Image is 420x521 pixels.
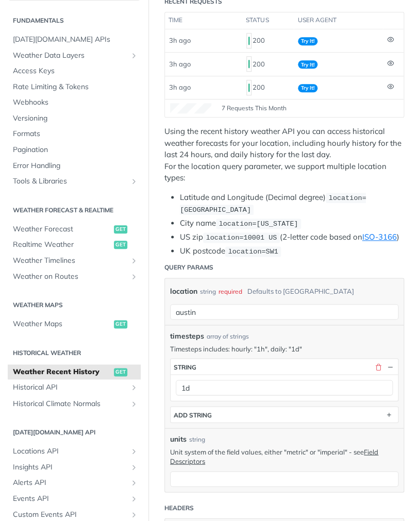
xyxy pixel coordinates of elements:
[130,257,138,265] button: Show subpages for Weather Timelines
[170,344,398,353] p: Timesteps includes: hourly: "1h", daily: "1d"
[13,493,127,503] span: Events API
[8,237,141,253] a: Realtime Weatherget
[219,220,298,228] span: location=[US_STATE]
[13,462,127,472] span: Insights API
[8,316,141,332] a: Weather Mapsget
[385,362,395,371] button: Hide
[130,510,138,518] button: Show subpages for Custom Events API
[13,66,138,76] span: Access Keys
[180,192,404,216] li: Latitude and Longitude (Decimal degree)
[8,95,141,110] a: Webhooks
[130,273,138,281] button: Show subpages for Weather on Routes
[248,60,249,68] span: 200
[174,411,212,418] div: ADD string
[13,477,127,488] span: Alerts API
[130,494,138,502] button: Show subpages for Events API
[13,240,111,250] span: Realtime Weather
[171,407,398,422] button: ADD string
[242,12,294,29] th: status
[248,83,249,92] span: 200
[114,225,127,233] span: get
[13,367,111,377] span: Weather Recent History
[200,283,216,298] div: string
[130,177,138,186] button: Show subpages for Tools & Libraries
[13,97,138,108] span: Webhooks
[298,60,317,69] span: Try It!
[170,447,398,465] p: Unit system of the field values, either "metric" or "imperial" - see
[8,32,141,47] a: [DATE][DOMAIN_NAME] APIs
[8,48,141,63] a: Weather Data LayersShow subpages for Weather Data Layers
[180,231,404,243] li: US zip (2-letter code based on )
[8,491,141,506] a: Events APIShow subpages for Events API
[228,248,278,256] span: location=SW1
[164,263,213,272] div: Query Params
[206,234,277,242] span: location=10001 US
[298,37,317,45] span: Try It!
[8,79,141,95] a: Rate Limiting & Tokens
[8,142,141,158] a: Pagination
[13,398,127,409] span: Historical Climate Normals
[130,52,138,60] button: Show subpages for Weather Data Layers
[13,176,127,187] span: Tools & Libraries
[189,434,205,444] div: string
[170,447,378,465] a: Field Descriptors
[170,283,197,298] label: location
[8,63,141,79] a: Access Keys
[8,443,141,459] a: Locations APIShow subpages for Locations API
[130,463,138,471] button: Show subpages for Insights API
[114,368,127,376] span: get
[8,206,141,215] h2: Weather Forecast & realtime
[8,459,141,475] a: Insights APIShow subpages for Insights API
[165,12,242,29] th: time
[298,84,317,92] span: Try It!
[13,113,138,124] span: Versioning
[8,396,141,411] a: Historical Climate NormalsShow subpages for Historical Climate Normals
[222,104,287,113] span: 7 Requests This Month
[8,364,141,380] a: Weather Recent Historyget
[13,319,111,329] span: Weather Maps
[248,37,249,45] span: 200
[169,83,191,91] span: 3h ago
[8,174,141,189] a: Tools & LibrariesShow subpages for Tools & Libraries
[180,245,404,257] li: UK postcode
[8,475,141,490] a: Alerts APIShow subpages for Alerts API
[219,283,242,298] div: required
[130,399,138,408] button: Show subpages for Historical Climate Normals
[8,158,141,174] a: Error Handling
[8,111,141,126] a: Versioning
[207,331,249,341] div: array of strings
[13,35,138,45] span: [DATE][DOMAIN_NAME] APIs
[169,36,191,44] span: 3h ago
[13,129,138,139] span: Formats
[247,283,354,298] div: Defaults to [GEOGRAPHIC_DATA]
[130,447,138,455] button: Show subpages for Locations API
[8,380,141,395] a: Historical APIShow subpages for Historical API
[164,126,404,184] p: Using the recent history weather API you can access historical weather forecasts for your locatio...
[374,362,383,371] button: Delete
[114,241,127,249] span: get
[13,446,127,456] span: Locations API
[13,509,127,519] span: Custom Events API
[13,145,138,155] span: Pagination
[170,103,211,113] canvas: Line Graph
[114,320,127,328] span: get
[174,363,196,371] div: string
[8,16,141,25] h2: Fundamentals
[8,348,141,358] h2: Historical Weather
[170,330,204,341] span: timesteps
[8,427,141,436] h2: [DATE][DOMAIN_NAME] API
[8,300,141,310] h2: Weather Maps
[246,79,290,96] div: 200
[13,82,138,92] span: Rate Limiting & Tokens
[362,232,397,242] a: ISO-3166
[171,359,398,374] button: string
[13,51,127,61] span: Weather Data Layers
[13,224,111,234] span: Weather Forecast
[170,433,187,444] label: units
[246,55,290,73] div: 200
[169,60,191,68] span: 3h ago
[246,32,290,49] div: 200
[180,217,404,229] li: City name
[13,161,138,171] span: Error Handling
[13,272,127,282] span: Weather on Routes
